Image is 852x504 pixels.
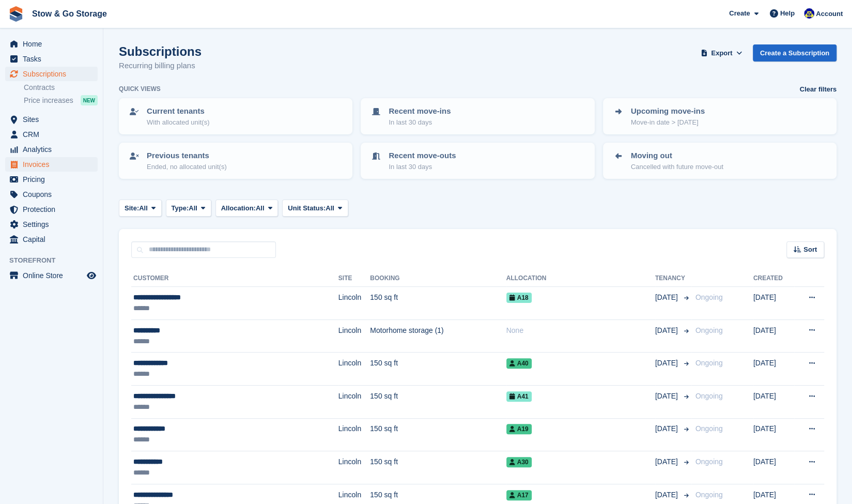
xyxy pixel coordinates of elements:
[370,353,506,386] td: 150 sq ft
[655,358,680,369] span: [DATE]
[370,270,506,287] th: Booking
[506,325,655,336] div: None
[5,112,98,127] a: menu
[711,48,732,58] span: Export
[804,8,814,19] img: Rob Good-Stephenson
[5,187,98,202] a: menu
[631,162,723,172] p: Cancelled with future move-out
[370,287,506,320] td: 150 sq ft
[5,67,98,81] a: menu
[28,5,111,22] a: Stow & Go Storage
[655,270,691,287] th: Tenancy
[119,200,162,217] button: Site: All
[655,490,680,500] span: [DATE]
[506,293,532,303] span: A18
[631,150,723,162] p: Moving out
[338,418,370,451] td: Lincoln
[362,144,593,178] a: Recent move-outs In last 30 days
[753,385,794,418] td: [DATE]
[370,319,506,353] td: Motorhome storage (1)
[215,200,278,217] button: Allocation: All
[23,157,85,172] span: Invoices
[338,451,370,484] td: Lincoln
[695,392,723,400] span: Ongoing
[23,127,85,142] span: CRM
[370,385,506,418] td: 150 sq ft
[23,52,85,66] span: Tasks
[506,424,532,434] span: A19
[695,293,723,301] span: Ongoing
[389,105,451,117] p: Recent move-ins
[753,319,794,353] td: [DATE]
[780,8,795,19] span: Help
[655,391,680,402] span: [DATE]
[256,203,265,213] span: All
[631,117,705,128] p: Move-in date > [DATE]
[23,217,85,232] span: Settings
[5,127,98,142] a: menu
[23,67,85,81] span: Subscriptions
[119,44,202,58] h1: Subscriptions
[131,270,338,287] th: Customer
[699,44,745,62] button: Export
[23,142,85,157] span: Analytics
[125,203,139,213] span: Site:
[81,95,98,105] div: NEW
[5,157,98,172] a: menu
[389,150,456,162] p: Recent move-outs
[5,52,98,66] a: menu
[23,37,85,51] span: Home
[753,270,794,287] th: Created
[24,95,98,106] a: Price increases NEW
[816,9,843,19] span: Account
[604,144,835,178] a: Moving out Cancelled with future move-out
[5,172,98,187] a: menu
[389,162,456,172] p: In last 30 days
[506,391,532,402] span: A41
[506,270,655,287] th: Allocation
[5,202,98,217] a: menu
[23,268,85,283] span: Online Store
[282,200,348,217] button: Unit Status: All
[119,60,202,72] p: Recurring billing plans
[139,203,148,213] span: All
[189,203,197,213] span: All
[5,232,98,247] a: menu
[370,418,506,451] td: 150 sq ft
[120,144,351,178] a: Previous tenants Ended, no allocated unit(s)
[166,200,211,217] button: Type: All
[23,172,85,187] span: Pricing
[695,326,723,334] span: Ongoing
[221,203,256,213] span: Allocation:
[695,424,723,433] span: Ongoing
[753,451,794,484] td: [DATE]
[288,203,326,213] span: Unit Status:
[9,255,103,266] span: Storefront
[24,83,98,93] a: Contracts
[695,491,723,499] span: Ongoing
[23,232,85,247] span: Capital
[506,490,532,500] span: A17
[604,99,835,133] a: Upcoming move-ins Move-in date > [DATE]
[655,325,680,336] span: [DATE]
[23,202,85,217] span: Protection
[753,353,794,386] td: [DATE]
[326,203,334,213] span: All
[119,84,161,94] h6: Quick views
[5,142,98,157] a: menu
[799,84,836,95] a: Clear filters
[753,287,794,320] td: [DATE]
[5,268,98,283] a: menu
[655,423,680,434] span: [DATE]
[23,187,85,202] span: Coupons
[655,456,680,467] span: [DATE]
[695,457,723,466] span: Ongoing
[370,451,506,484] td: 150 sq ft
[8,6,24,22] img: stora-icon-8386f47178a22dfd0bd8f6a31ec36ba5ce8667c1dd55bd0f319d3a0aa187defe.svg
[389,117,451,128] p: In last 30 days
[753,44,836,62] a: Create a Subscription
[120,99,351,133] a: Current tenants With allocated unit(s)
[5,37,98,51] a: menu
[172,203,189,213] span: Type:
[506,457,532,467] span: A30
